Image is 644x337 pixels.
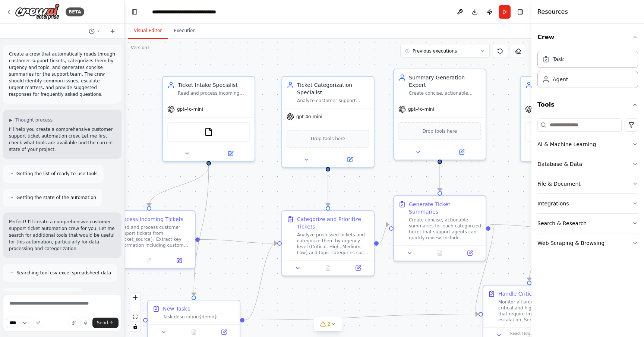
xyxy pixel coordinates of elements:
button: Visual Editor [128,23,168,39]
button: zoom out [130,302,140,312]
div: Analyze processed tickets and categorize them by urgency level (Critical, High, Medium, Low) and ... [297,232,369,256]
button: Integrations [537,194,638,213]
button: Open in side panel [329,155,371,164]
div: New Task1 [163,305,190,312]
button: 2 [314,317,342,331]
div: Handle Critical Escalations [498,290,568,297]
div: Integrations [537,200,569,207]
span: 2 [327,320,331,328]
div: Generate Ticket SummariesCreate concise, actionable summaries for each categorized ticket that su... [393,195,486,261]
img: FileReadTool [204,127,213,136]
span: gpt-4o-mini [296,114,322,120]
img: Logo [15,3,60,20]
div: Database & Data [537,160,582,168]
button: Start a new chat [107,27,119,36]
div: Ticket Intake SpecialistRead and process incoming customer support tickets from {ticket_source}, ... [162,76,255,162]
button: Open in side panel [166,256,192,265]
button: Send [92,318,119,328]
g: Edge from 914c1372-7374-4f25-99b8-b39a543cf69f to 322a77b7-5e0d-4ec4-82f9-30c4abcda4c6 [471,221,498,318]
span: Send [97,320,108,326]
button: Open in side panel [457,249,483,258]
div: Crew [537,48,638,94]
div: Categorize and Prioritize Tickets [297,215,369,230]
button: Hide right sidebar [515,7,525,17]
div: Ticket Categorization SpecialistAnalyze customer support tickets and categorize them by urgency l... [281,76,375,168]
a: React Flow attribution [510,331,530,336]
div: Agent [553,76,568,83]
button: Upload files [69,318,79,328]
button: Open in side panel [345,264,371,273]
button: Previous executions [400,45,490,57]
g: Edge from f711e06f-35e9-4290-8778-28e5ea69181c to eeffcf75-1234-4077-a2a1-746dd6ef5eba [200,236,277,247]
button: No output available [312,264,344,273]
div: Version 1 [131,45,150,51]
button: Tools [537,94,638,115]
div: Create concise, actionable summaries for each categorized ticket that support agents can quickly ... [409,217,481,241]
nav: breadcrumb [152,8,216,16]
span: Drop tools here [311,135,345,142]
g: Edge from e33c413b-fe02-4629-b76a-71195d984ec0 to 914c1372-7374-4f25-99b8-b39a543cf69f [436,157,443,191]
span: Searching tool csv excel spreadsheet data [16,270,111,276]
div: Web Scraping & Browsing [537,239,604,247]
div: Tools [537,115,638,259]
div: Read and process incoming customer support tickets from {ticket_source}, extracting key informati... [178,90,250,96]
div: Create concise, actionable summaries of categorized support tickets for the support team. Generat... [409,90,481,96]
span: gpt-4o-mini [177,106,203,112]
button: File & Document [537,174,638,193]
button: No output available [133,256,165,265]
div: Ticket Intake Specialist [178,81,250,89]
div: Read and process customer support tickets from {ticket_source}. Extract key information including... [118,224,190,248]
button: fit view [130,312,140,322]
g: Edge from eb1cb4fd-f881-4016-b281-3e81b8db815a to eeffcf75-1234-4077-a2a1-746dd6ef5eba [324,171,332,206]
g: Edge from eeffcf75-1234-4077-a2a1-746dd6ef5eba to 914c1372-7374-4f25-99b8-b39a543cf69f [379,221,389,247]
button: No output available [178,328,210,337]
div: Categorize and Prioritize TicketsAnalyze processed tickets and categorize them by urgency level (... [281,210,375,276]
button: Hide left sidebar [129,7,140,17]
button: Improve this prompt [33,318,43,328]
p: I'll help you create a comprehensive customer support ticket automation crew. Let me first check ... [9,126,116,153]
div: Summary Generation ExpertCreate concise, actionable summaries of categorized support tickets for ... [393,69,486,160]
div: Monitor all processed tickets for critical and high-priority issues that require immediate escala... [498,299,571,323]
button: Crew [537,27,638,48]
button: AI & Machine Learning [537,135,638,154]
button: zoom in [130,293,140,302]
div: Summary Generation Expert [409,74,481,89]
button: Open in side panel [209,149,252,158]
button: Open in side panel [211,328,237,337]
button: Web Scraping & Browsing [537,233,638,253]
div: File & Document [537,180,581,188]
div: Generate Ticket Summaries [409,201,481,215]
span: Getting the state of the automation [16,195,96,201]
button: Switch to previous chat [86,27,104,36]
span: Previous executions [413,48,457,54]
g: Edge from 15b158d8-5bcc-4e2d-b427-3464fa818a6a to 322a77b7-5e0d-4ec4-82f9-30c4abcda4c6 [244,311,479,324]
button: Database & Data [537,154,638,174]
button: Click to speak your automation idea [80,318,91,328]
span: Drop tools here [423,127,457,135]
span: Getting the list of ready-to-use tools [16,171,98,177]
div: Process Incoming TicketsRead and process customer support tickets from {ticket_source}. Extract k... [102,210,196,269]
div: Task [553,56,564,63]
button: Search & Research [537,214,638,233]
div: React Flow controls [130,293,140,331]
div: AI & Machine Learning [537,141,596,148]
div: Ticket Categorization Specialist [297,81,369,96]
div: Search & Research [537,220,587,227]
span: ▶ [9,117,12,123]
g: Edge from 2bf23b96-3c4f-47b4-b9d3-fbaaf23f5377 to 15b158d8-5bcc-4e2d-b427-3464fa818a6a [190,166,212,296]
button: ▶Thought process [9,117,53,123]
h4: Resources [537,7,568,16]
span: Thought process [15,117,53,123]
div: Task description{demo} [163,314,235,320]
button: No output available [424,249,456,258]
button: Open in side panel [441,148,483,157]
g: Edge from 15b158d8-5bcc-4e2d-b427-3464fa818a6a to eeffcf75-1234-4077-a2a1-746dd6ef5eba [244,240,277,324]
span: gpt-4o-mini [408,106,434,112]
button: toggle interactivity [130,322,140,331]
div: BETA [66,7,84,16]
div: Process Incoming Tickets [118,215,183,223]
g: Edge from 2bf23b96-3c4f-47b4-b9d3-fbaaf23f5377 to f711e06f-35e9-4290-8778-28e5ea69181c [145,166,212,206]
p: Create a crew that automatically reads through customer support tickets, categorizes them by urge... [9,51,116,98]
p: Perfect! I'll create a comprehensive customer support ticket automation crew for you. Let me sear... [9,218,116,252]
div: Analyze customer support tickets and categorize them by urgency level (Critical, High, Medium, Lo... [297,98,369,104]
